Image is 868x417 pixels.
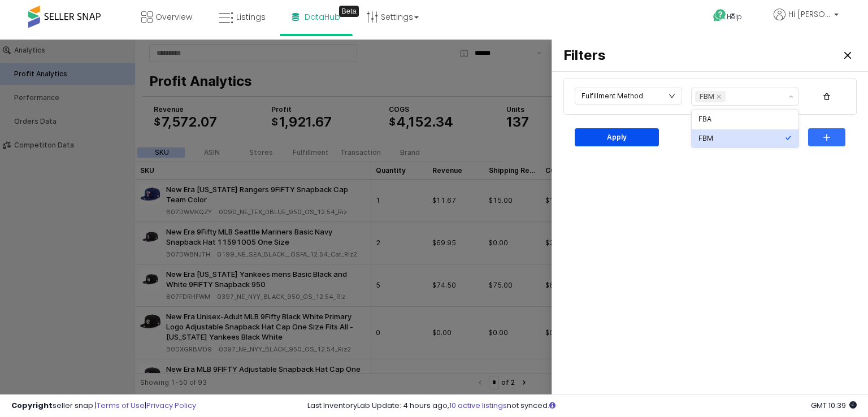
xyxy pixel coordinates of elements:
[698,75,785,84] div: FBA
[717,55,721,59] div: Remove FBM
[11,401,196,411] div: seller snap | |
[784,49,798,66] button: Show suggestions
[449,400,507,411] a: 10 active listings
[155,11,192,23] span: Overview
[236,11,266,23] span: Listings
[339,6,359,17] div: Tooltip anchor
[839,7,857,25] button: Close
[811,400,857,411] span: 2025-09-10 10:39 GMT
[305,11,340,23] span: DataHub
[698,94,785,103] div: FBM
[97,400,145,411] a: Terms of Use
[146,400,196,411] a: Privacy Policy
[11,400,53,411] strong: Copyright
[713,8,727,23] i: Get Help
[788,8,831,20] span: Hi [PERSON_NAME]
[563,8,630,24] h3: Filters
[774,8,839,34] a: Hi [PERSON_NAME]
[692,70,798,108] div: Select an option
[669,53,675,60] i: icon: down
[607,93,627,102] p: Apply
[727,12,742,21] span: Help
[700,51,714,63] div: FBM
[307,401,857,411] div: Last InventoryLab Update: 4 hours ago, not synced.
